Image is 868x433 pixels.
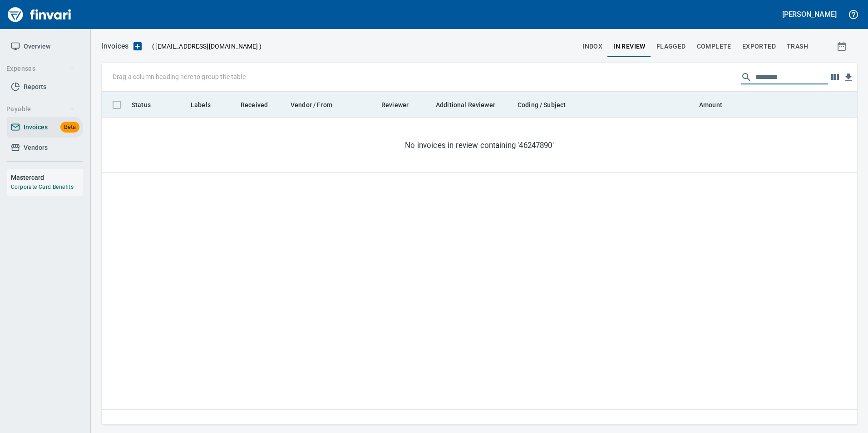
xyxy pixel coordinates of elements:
span: [EMAIL_ADDRESS][DOMAIN_NAME] [154,42,259,51]
h6: Mastercard [11,172,83,182]
span: Payable [6,103,75,115]
a: Reports [7,77,83,97]
span: Reviewer [381,99,409,110]
img: Finvari [5,4,74,25]
p: Invoices [102,41,128,52]
span: Status [132,99,151,110]
span: Additional Reviewer [436,99,507,110]
span: Labels [191,99,211,110]
span: Reviewer [381,99,420,110]
button: [PERSON_NAME] [780,7,839,21]
h5: [PERSON_NAME] [782,10,837,19]
a: Corporate Card Benefits [11,184,74,190]
a: InvoicesBeta [7,117,83,138]
button: Choose columns to display [828,70,842,84]
span: Vendor / From [291,99,332,110]
a: Overview [7,36,83,57]
span: Status [132,99,163,110]
a: Vendors [7,138,83,158]
span: Exported [742,41,776,52]
span: Labels [191,99,222,110]
span: Reports [24,81,46,93]
span: Coding / Subject [518,99,566,110]
button: Payable [3,101,79,118]
span: Vendors [24,142,48,153]
span: Overview [24,41,50,52]
span: Amount [699,99,722,110]
span: Flagged [656,41,686,52]
span: inbox [582,41,602,52]
button: Upload an Invoice [128,41,147,52]
span: Amount [699,99,734,110]
span: Coding / Subject [518,99,577,110]
p: Drag a column heading here to group the table [113,72,246,81]
big: No invoices in review containing '46247890' [405,140,553,151]
span: Received [241,99,280,110]
span: Complete [697,41,731,52]
button: Download Table [842,71,855,84]
span: Expenses [6,63,75,74]
span: In Review [613,41,646,52]
span: Invoices [24,122,48,133]
span: trash [787,41,808,52]
span: Vendor / From [291,99,344,110]
span: Additional Reviewer [436,99,495,110]
nav: breadcrumb [102,41,128,52]
button: Expenses [3,60,79,77]
p: ( ) [147,42,261,51]
span: Beta [60,122,79,133]
span: Received [241,99,268,110]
